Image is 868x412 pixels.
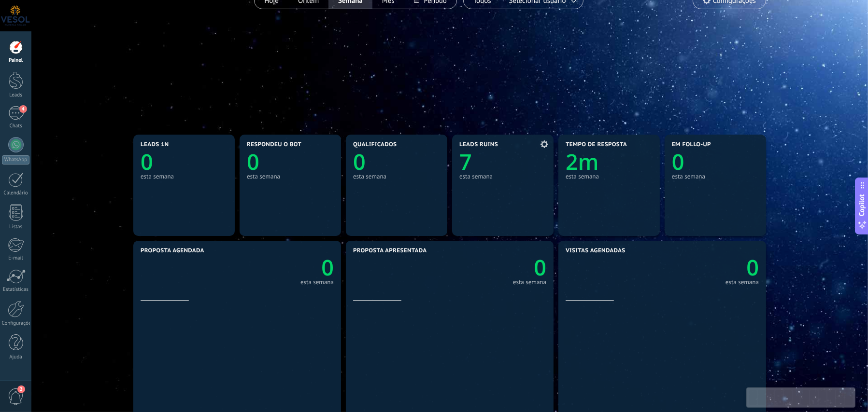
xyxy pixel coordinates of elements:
a: 0 [662,253,759,283]
a: 0 [141,147,228,177]
div: esta semana [459,173,546,180]
span: 2 [17,385,25,393]
span: Tempo de resposta [566,141,627,148]
text: 0 [746,253,759,283]
span: Copilot [857,194,867,217]
a: 0 [237,253,334,283]
text: 0 [534,253,546,283]
div: E-mail [2,255,30,261]
a: 0 [353,147,440,177]
span: Proposta Agendada [141,247,204,254]
div: esta semana [566,173,653,180]
span: 4 [19,105,27,113]
span: Leads Ruins [459,141,498,148]
div: Listas [2,224,30,230]
div: esta semana [247,173,334,180]
a: 0 [672,147,759,177]
div: esta semana [353,173,440,180]
text: 0 [353,147,366,177]
text: 0 [672,147,684,177]
div: esta semana [300,280,334,285]
div: esta semana [672,173,759,180]
a: 0 [450,253,546,283]
a: 7 [459,147,546,177]
text: 7 [459,147,472,177]
div: Ajuda [2,354,30,360]
text: 0 [247,147,259,177]
text: 0 [141,147,153,177]
span: Visitas Agendadas [566,247,626,254]
div: Configurações [2,320,30,327]
text: 2m [566,147,599,177]
a: 0 [247,147,334,177]
div: Estatísticas [2,287,30,293]
span: Respondeu o bot [247,141,301,148]
div: Calendário [2,190,30,196]
div: esta semana [726,280,759,285]
text: 0 [321,253,334,283]
span: Qualificados [353,141,397,148]
div: esta semana [141,173,228,180]
div: WhatsApp [2,155,29,165]
span: Leads 1N [141,141,169,148]
div: Painel [2,57,30,64]
div: Chats [2,123,30,129]
span: Em Follo-Up [672,141,711,148]
span: Proposta Apresentada [353,247,427,254]
div: esta semana [513,280,546,285]
div: Leads [2,92,30,98]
